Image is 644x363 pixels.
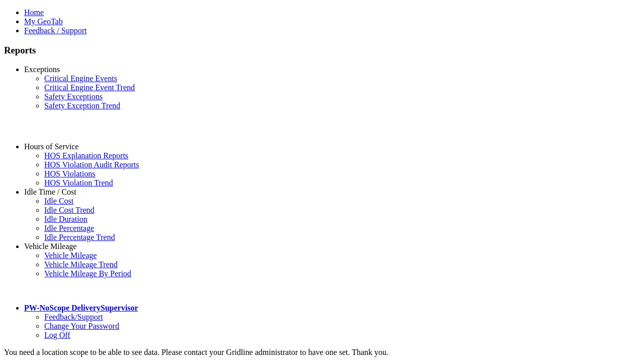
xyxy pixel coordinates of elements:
[44,92,103,101] a: Safety Exceptions
[44,313,103,321] a: Feedback/Support
[44,322,119,330] a: Change Your Password
[44,331,70,339] a: Log Off
[44,206,95,214] a: Idle Cost Trend
[24,26,87,35] a: Feedback / Support
[24,8,44,17] a: Home
[44,101,120,110] a: Safety Exception Trend
[44,260,118,269] a: Vehicle Mileage Trend
[44,178,113,187] a: HOS Violation Trend
[24,17,63,26] a: My GeoTab
[24,142,78,151] a: Hours of Service
[44,169,95,178] a: HOS Violations
[4,45,640,56] h3: Reports
[44,233,115,241] a: Idle Percentage Trend
[44,215,88,223] a: Idle Duration
[24,188,76,196] a: Idle Time / Cost
[24,242,76,251] a: Vehicle Mileage
[44,251,97,260] a: Vehicle Mileage
[44,151,128,160] a: HOS Explanation Reports
[44,160,139,169] a: HOS Violation Audit Reports
[44,197,73,205] a: Idle Cost
[4,348,640,357] div: You need a location scope to be able to see data. Please contact your Gridline administrator to h...
[24,65,60,74] a: Exceptions
[24,304,138,312] a: PW-NoScope DeliverySupervisor
[44,74,117,83] a: Critical Engine Events
[44,269,131,278] a: Vehicle Mileage By Period
[44,83,135,92] a: Critical Engine Event Trend
[44,224,94,232] a: Idle Percentage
